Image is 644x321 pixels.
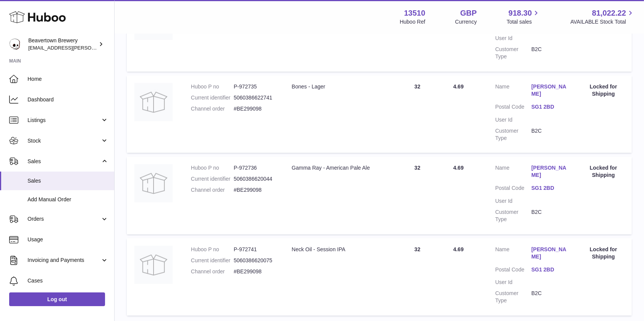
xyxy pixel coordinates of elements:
[495,164,532,181] dt: Name
[234,268,277,275] dd: #BE299098
[495,83,532,100] dt: Name
[191,186,234,194] dt: Channel order
[453,83,464,90] span: 4.69
[506,18,540,26] span: Total sales
[570,8,635,26] a: 81,022.22 AVAILABLE Stock Total
[570,18,635,26] span: AVAILABLE Stock Total
[495,197,532,205] dt: User Id
[191,164,234,172] dt: Huboo P no
[28,96,108,103] span: Dashboard
[191,94,234,101] dt: Current identifier
[134,83,173,121] img: no-photo.jpg
[28,215,100,223] span: Orders
[495,127,532,142] dt: Customer Type
[495,103,532,112] dt: Postal Code
[531,103,568,111] a: SG1 2BD
[234,186,277,194] dd: #BE299098
[134,246,173,284] img: no-photo.jpg
[9,292,105,306] a: Log out
[28,236,108,243] span: Usage
[9,39,21,50] img: kit.lowe@beavertownbrewery.co.uk
[583,164,624,179] div: Locked for Shipping
[592,8,626,18] span: 81,022.22
[495,279,532,286] dt: User Id
[292,83,382,90] div: Bones - Lager
[234,164,277,172] dd: P-972736
[234,175,277,183] dd: 5060386620044
[495,246,532,262] dt: Name
[531,164,568,179] a: [PERSON_NAME]
[234,257,277,264] dd: 5060386620075
[389,238,446,316] td: 32
[191,175,234,183] dt: Current identifier
[495,46,532,60] dt: Customer Type
[28,137,100,144] span: Stock
[191,246,234,253] dt: Huboo P no
[583,246,624,260] div: Locked for Shipping
[453,165,464,171] span: 4.69
[531,266,568,273] a: SG1 2BD
[508,8,532,18] span: 918.30
[531,290,568,304] dd: B2C
[234,94,277,101] dd: 5060386622741
[28,158,100,165] span: Sales
[191,257,234,264] dt: Current identifier
[191,105,234,112] dt: Channel order
[28,277,108,284] span: Cases
[583,83,624,98] div: Locked for Shipping
[404,8,426,18] strong: 13510
[531,185,568,192] a: SG1 2BD
[234,246,277,253] dd: P-972741
[28,117,100,124] span: Listings
[453,246,464,252] span: 4.69
[292,164,382,172] div: Gamma Ray - American Pale Ale
[460,8,477,18] strong: GBP
[531,83,568,98] a: [PERSON_NAME]
[389,75,446,153] td: 32
[28,37,97,51] div: Beavertown Brewery
[531,127,568,142] dd: B2C
[191,83,234,90] dt: Huboo P no
[28,45,153,51] span: [EMAIL_ADDRESS][PERSON_NAME][DOMAIN_NAME]
[495,35,532,42] dt: User Id
[495,290,532,304] dt: Customer Type
[28,75,108,83] span: Home
[28,257,100,264] span: Invoicing and Payments
[234,105,277,112] dd: #BE299098
[292,246,382,253] div: Neck Oil - Session IPA
[400,18,426,26] div: Huboo Ref
[389,157,446,234] td: 32
[495,209,532,223] dt: Customer Type
[134,164,173,202] img: no-photo.jpg
[495,185,532,194] dt: Postal Code
[28,177,108,185] span: Sales
[234,83,277,90] dd: P-972735
[495,266,532,275] dt: Postal Code
[495,116,532,124] dt: User Id
[506,8,540,26] a: 918.30 Total sales
[28,196,108,203] span: Add Manual Order
[531,46,568,60] dd: B2C
[531,246,568,260] a: [PERSON_NAME]
[531,209,568,223] dd: B2C
[455,18,477,26] div: Currency
[191,268,234,275] dt: Channel order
